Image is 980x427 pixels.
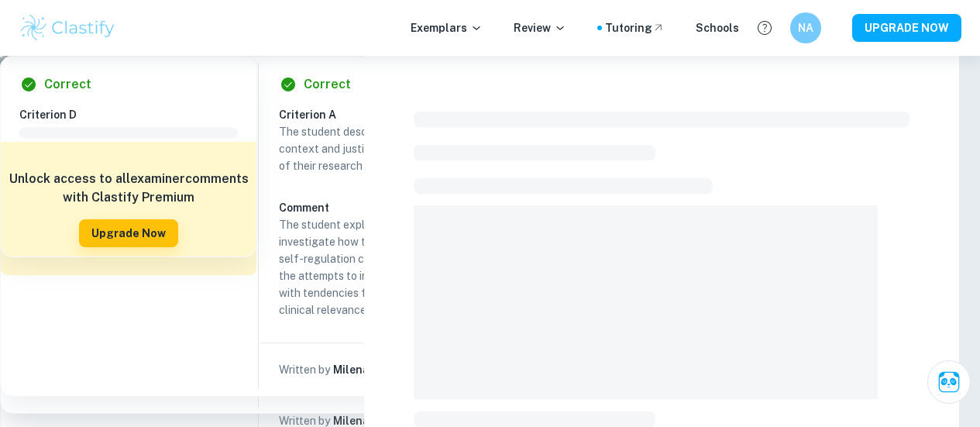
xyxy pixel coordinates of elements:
p: Exemplars [411,19,483,36]
h6: Correct [304,75,351,94]
p: The student describes the academic context and justification behind the choice of their research ... [279,123,497,174]
button: UPGRADE NOW [852,14,961,42]
button: Help and Feedback [751,15,778,41]
a: Tutoring [605,19,665,36]
h6: Criterion A [279,106,510,123]
img: Clastify logo [19,12,117,43]
button: NA [790,12,821,43]
p: Review [514,19,566,36]
h6: Correct [44,75,91,94]
p: The student explains why it is necessary to investigate how this particular form of self-regulati... [279,216,497,319]
h6: Criterion D [19,106,250,123]
h6: Unlock access to all examiner comments with Clastify Premium [9,170,249,207]
button: Upgrade Now [79,219,178,247]
h6: Comment [279,199,497,216]
a: Schools [696,19,739,36]
h6: NA [797,19,815,36]
p: Written by [279,361,330,378]
h6: Milena [333,361,370,378]
button: Ask Clai [927,360,971,404]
